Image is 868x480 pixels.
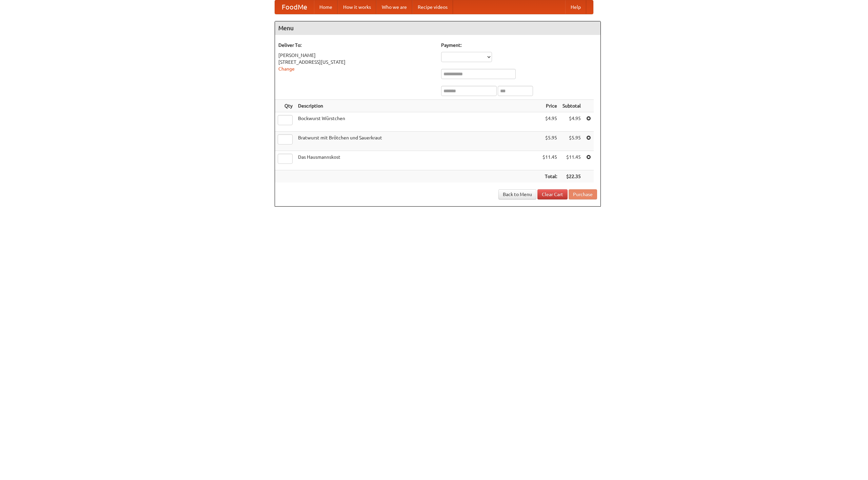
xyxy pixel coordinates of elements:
[560,151,584,170] td: $11.45
[295,151,540,170] td: Das Hausmannskost
[295,112,540,132] td: Bockwurst Würstchen
[295,100,540,112] th: Description
[278,42,434,49] h5: Deliver To:
[275,100,295,112] th: Qty
[540,100,560,112] th: Price
[540,132,560,151] td: $5.95
[565,0,586,14] a: Help
[338,0,376,14] a: How it works
[498,189,536,199] a: Back to Menu
[275,21,600,35] h4: Menu
[278,66,295,72] a: Change
[560,112,584,132] td: $4.95
[376,0,412,14] a: Who we are
[275,0,314,14] a: FoodMe
[412,0,453,14] a: Recipe videos
[278,52,434,59] div: [PERSON_NAME]
[441,42,597,49] h5: Payment:
[537,189,568,199] a: Clear Cart
[540,112,560,132] td: $4.95
[540,151,560,170] td: $11.45
[278,59,434,65] div: [STREET_ADDRESS][US_STATE]
[560,132,584,151] td: $5.95
[540,170,560,183] th: Total:
[569,189,597,199] button: Purchase
[295,132,540,151] td: Bratwurst mit Brötchen und Sauerkraut
[314,0,338,14] a: Home
[560,100,584,112] th: Subtotal
[560,170,584,183] th: $22.35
